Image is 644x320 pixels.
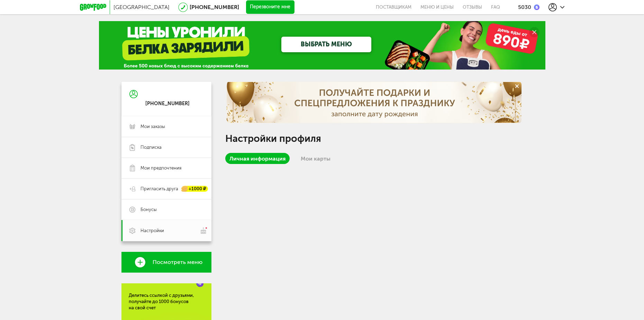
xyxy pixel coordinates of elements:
a: Мои заказы [121,116,211,137]
span: [GEOGRAPHIC_DATA] [114,4,170,10]
span: Пригласить друга [140,186,178,192]
a: Посмотреть меню [121,252,211,273]
span: Мои предпочтения [140,165,181,171]
div: Делитесь ссылкой с друзьями, получайте до 1000 бонусов на свой счет [129,292,204,311]
a: Настройки [121,220,211,241]
a: Подписка [121,137,211,158]
a: Мои предпочтения [121,158,211,179]
span: Бонусы [140,207,157,213]
h1: Настройки профиля [225,134,523,143]
div: 5030 [518,4,531,10]
div: [PHONE_NUMBER] [145,101,190,107]
a: ВЫБРАТЬ МЕНЮ [281,37,371,52]
a: Личная информация [225,153,290,164]
div: +1000 ₽ [182,186,208,192]
span: Подписка [140,144,162,150]
a: Пригласить друга +1000 ₽ [121,179,211,199]
span: Мои заказы [140,124,165,130]
a: Мои карты [297,153,335,164]
button: Перезвоните мне [246,0,294,14]
img: bonus_b.cdccf46.png [534,4,539,10]
span: Посмотреть меню [153,259,202,265]
a: [PHONE_NUMBER] [190,4,239,10]
a: Бонусы [121,199,211,220]
span: Настройки [140,228,164,234]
